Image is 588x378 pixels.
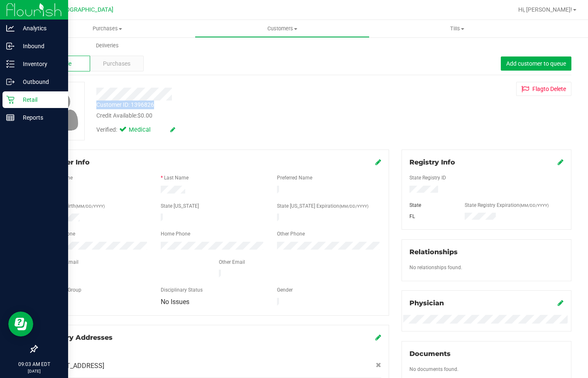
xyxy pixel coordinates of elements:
label: State Registry Expiration [465,201,549,209]
p: Retail [15,95,64,105]
span: (MM/DD/YYYY) [519,203,549,208]
inline-svg: Outbound [6,78,15,86]
p: Analytics [15,23,64,33]
label: No relationships found. [409,264,462,271]
label: Other Phone [277,230,305,238]
label: Disciplinary Status [161,286,203,294]
p: Outbound [15,77,64,87]
div: FL [403,213,459,220]
label: Date of Birth [48,202,105,210]
span: [STREET_ADDRESS] [44,361,104,371]
span: Physician [409,299,444,307]
inline-svg: Analytics [6,24,15,32]
button: Flagto Delete [516,82,571,96]
span: No documents found. [409,366,458,372]
label: Preferred Name [277,174,312,182]
span: [GEOGRAPHIC_DATA] [56,6,113,13]
span: $0.00 [137,112,152,119]
p: Inventory [15,59,64,69]
span: Tills [370,25,544,32]
a: Customers [195,20,370,37]
div: State [403,201,459,209]
div: Credit Available: [96,111,358,120]
a: Purchases [20,20,195,37]
span: Purchases [20,25,195,32]
label: State Registry ID [409,174,446,182]
label: Other Email [219,258,245,266]
span: No Issues [161,298,189,306]
label: Last Name [164,174,189,182]
span: Add customer to queue [506,60,566,67]
label: Gender [277,286,293,294]
p: 09:03 AM EDT [4,361,64,368]
span: Hi, [PERSON_NAME]! [518,6,572,13]
span: (MM/DD/YYYY) [76,204,105,209]
span: Delivery Addresses [44,334,113,341]
label: State [US_STATE] [161,202,199,210]
button: Add customer to queue [501,56,571,71]
div: Customer ID: 1396826 [96,101,154,109]
a: Tills [370,20,544,37]
span: Documents [409,350,451,358]
span: (MM/DD/YYYY) [339,204,368,209]
span: Registry Info [409,158,455,166]
div: Verified: [96,125,175,135]
p: [DATE] [4,368,64,374]
inline-svg: Retail [6,96,15,104]
p: Inbound [15,41,64,51]
span: Deliveries [85,42,130,49]
label: State [US_STATE] Expiration [277,202,368,210]
span: Purchases [103,59,130,68]
span: Medical [129,125,162,135]
label: Home Phone [161,230,190,238]
iframe: Resource center [8,312,33,336]
inline-svg: Inbound [6,42,15,50]
a: Deliveries [20,37,195,54]
p: Reports [15,113,64,123]
span: Customers [195,25,369,32]
span: Relationships [409,248,458,256]
inline-svg: Inventory [6,60,15,68]
inline-svg: Reports [6,113,15,122]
